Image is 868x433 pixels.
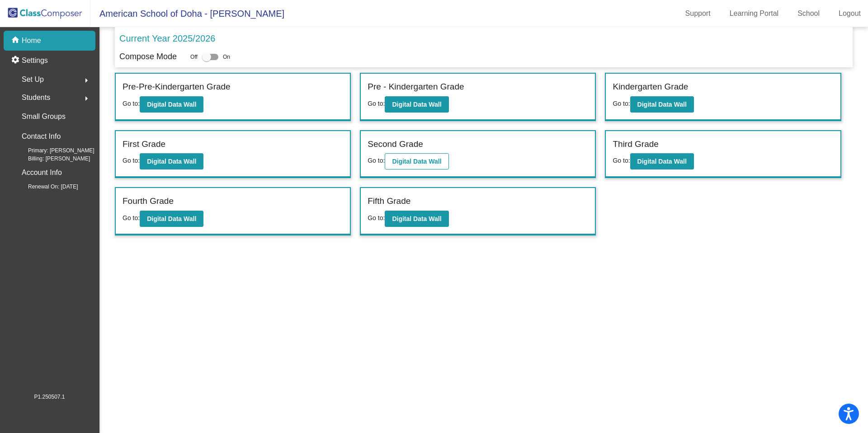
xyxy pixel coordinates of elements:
[22,35,41,46] p: Home
[385,96,448,113] button: Digital Data Wall
[123,214,140,221] span: Go to:
[368,138,423,151] label: Second Grade
[14,146,94,155] span: Primary: [PERSON_NAME]
[123,138,165,151] label: First Grade
[147,158,196,165] b: Digital Data Wall
[90,6,284,21] span: American School of Doha - [PERSON_NAME]
[392,158,441,165] b: Digital Data Wall
[140,96,203,113] button: Digital Data Wall
[123,195,174,208] label: Fourth Grade
[81,93,92,104] mat-icon: arrow_right
[140,153,203,169] button: Digital Data Wall
[385,211,448,227] button: Digital Data Wall
[368,214,385,221] span: Go to:
[223,53,230,61] span: On
[190,53,198,61] span: Off
[392,101,441,108] b: Digital Data Wall
[790,6,827,21] a: School
[368,157,385,164] span: Go to:
[11,35,22,46] mat-icon: home
[613,80,688,94] label: Kindergarten Grade
[14,183,78,191] span: Renewal On: [DATE]
[22,55,48,66] p: Settings
[119,51,177,63] p: Compose Mode
[11,55,22,66] mat-icon: settings
[22,130,61,143] p: Contact Info
[140,211,203,227] button: Digital Data Wall
[385,153,448,169] button: Digital Data Wall
[630,153,694,169] button: Digital Data Wall
[722,6,786,21] a: Learning Portal
[119,32,215,45] p: Current Year 2025/2026
[81,75,92,86] mat-icon: arrow_right
[368,195,410,208] label: Fifth Grade
[123,157,140,164] span: Go to:
[22,166,62,179] p: Account Info
[637,101,687,108] b: Digital Data Wall
[613,138,658,151] label: Third Grade
[368,80,464,94] label: Pre - Kindergarten Grade
[831,6,868,21] a: Logout
[613,157,630,164] span: Go to:
[22,91,50,104] span: Students
[678,6,718,21] a: Support
[22,73,44,86] span: Set Up
[147,215,196,222] b: Digital Data Wall
[123,80,231,94] label: Pre-Pre-Kindergarten Grade
[392,215,441,222] b: Digital Data Wall
[147,101,196,108] b: Digital Data Wall
[630,96,694,113] button: Digital Data Wall
[368,100,385,107] span: Go to:
[22,110,66,123] p: Small Groups
[14,155,90,163] span: Billing: [PERSON_NAME]
[613,100,630,107] span: Go to:
[637,158,687,165] b: Digital Data Wall
[123,100,140,107] span: Go to:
